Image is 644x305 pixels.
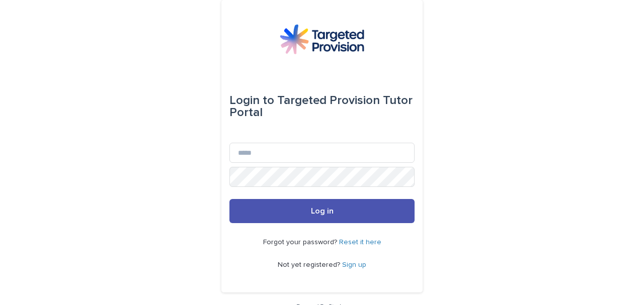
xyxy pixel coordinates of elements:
div: Targeted Provision Tutor Portal [229,86,415,127]
span: Login to [229,94,274,107]
span: Not yet registered? [278,261,342,268]
a: Reset it here [339,239,381,246]
span: Forgot your password? [263,239,339,246]
a: Sign up [342,261,366,268]
span: Log in [311,207,334,215]
button: Log in [229,199,415,223]
img: M5nRWzHhSzIhMunXDL62 [280,24,364,54]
